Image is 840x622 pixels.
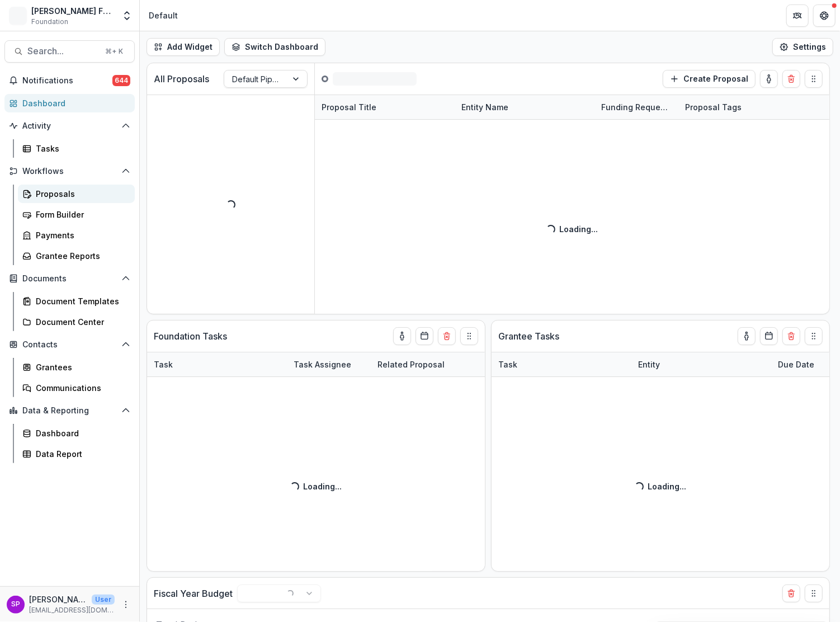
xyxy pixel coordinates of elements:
button: Open entity switcher [119,4,135,27]
div: Communications [36,382,126,394]
button: toggle-assigned-to-me [738,327,756,345]
a: Proposals [18,185,135,203]
a: Dashboard [18,424,135,442]
button: Partners [786,4,809,27]
div: Data Report [36,448,126,460]
div: Payments [36,229,126,241]
button: Open Contacts [4,336,135,354]
button: Open Activity [4,117,135,135]
button: toggle-assigned-to-me [393,327,411,345]
div: Document Center [36,316,126,328]
nav: breadcrumb [144,7,182,23]
div: Dashboard [36,427,126,439]
p: [PERSON_NAME] [29,593,87,605]
p: Fiscal Year Budget [154,587,233,600]
button: Delete card [438,327,456,345]
div: Proposals [36,188,126,200]
div: Grantee Reports [36,250,126,262]
a: Payments [18,226,135,244]
div: ⌘ + K [103,45,125,58]
a: Dashboard [4,94,135,112]
button: Delete card [782,70,800,88]
p: All Proposals [154,72,209,86]
button: Drag [805,327,823,345]
button: Open Data & Reporting [4,402,135,420]
span: Notifications [22,76,112,86]
span: Activity [22,121,117,131]
button: Delete card [782,585,800,602]
a: Document Templates [18,292,135,310]
p: [EMAIL_ADDRESS][DOMAIN_NAME] [29,605,115,615]
button: Drag [460,327,478,345]
div: Default [149,10,178,21]
p: Foundation Tasks [154,329,227,343]
a: Grantees [18,358,135,376]
a: Document Center [18,313,135,331]
button: toggle-assigned-to-me [760,70,778,88]
span: Workflows [22,167,117,176]
div: [PERSON_NAME] Foundation [31,5,115,17]
a: Tasks [18,139,135,158]
a: Grantee Reports [18,247,135,265]
p: User [92,595,115,605]
button: Drag [805,585,823,602]
button: Delete card [782,327,800,345]
button: Add Widget [147,38,220,56]
a: Communications [18,379,135,397]
span: Contacts [22,340,117,350]
a: Form Builder [18,205,135,224]
div: Sara Perman [11,601,20,608]
button: Drag [805,70,823,88]
button: Search... [4,40,135,63]
span: Foundation [31,17,68,27]
span: 644 [112,75,130,86]
p: Grantee Tasks [498,329,559,343]
span: Documents [22,274,117,284]
button: Create Proposal [663,70,756,88]
div: Document Templates [36,295,126,307]
button: Open Documents [4,270,135,288]
button: Calendar [760,327,778,345]
a: Data Report [18,445,135,463]
span: Data & Reporting [22,406,117,416]
button: Open Workflows [4,162,135,180]
span: Search... [27,46,98,56]
div: Grantees [36,361,126,373]
div: Form Builder [36,209,126,220]
button: Calendar [416,327,433,345]
div: Dashboard [22,97,126,109]
button: Switch Dashboard [224,38,325,56]
button: Settings [772,38,833,56]
button: More [119,598,133,611]
button: Notifications644 [4,72,135,89]
div: Tasks [36,143,126,154]
button: Get Help [813,4,836,27]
